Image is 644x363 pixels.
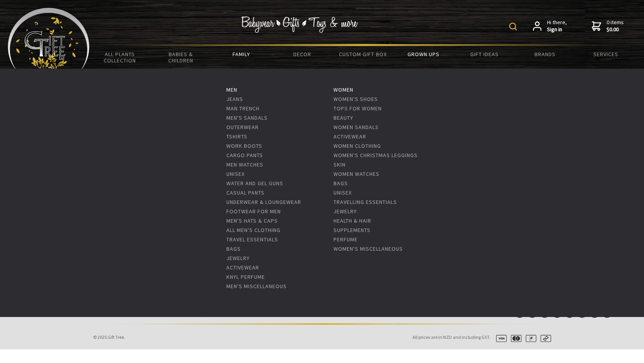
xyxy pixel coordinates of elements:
a: UniSex [226,170,245,177]
a: Health & Hair [333,217,371,224]
a: Beauty [333,114,353,121]
a: Bags [226,245,241,252]
a: Women Clothing [333,142,381,149]
a: Perfume [333,236,358,243]
span: All prices are in NZD and including GST. [413,334,490,340]
strong: Sign in [547,26,567,33]
a: Knyl Perfume [226,273,265,280]
strong: $0.00 [607,26,624,33]
a: Jewelry [226,255,250,262]
a: Women [333,86,353,93]
a: Men Watches [226,161,263,168]
a: Travelling Essentials [333,198,397,205]
a: Brands [515,46,575,62]
a: ActiveWear [226,264,259,271]
a: 0 items$0.00 [592,19,624,33]
a: Men's Hats & Caps [226,217,278,224]
a: Custom Gift Box [333,46,393,62]
a: Cargo Pants [226,152,263,159]
a: Hi there,Sign in [533,19,567,33]
span: 0 items [607,19,624,33]
a: Work Boots [226,142,262,149]
img: Babywear - Gifts - Toys & more [241,16,358,33]
a: Men [226,86,237,93]
a: Women's shoes [333,96,378,103]
a: Casual Pants [226,189,265,196]
a: Women's Christmas Leggings [333,152,418,159]
a: Grown Ups [393,46,454,62]
a: All Men's Clothing [226,227,281,234]
a: Services [575,46,636,62]
a: Bags [333,180,348,187]
a: Water and Gel Guns [226,180,283,187]
a: Babies & Children [150,46,211,69]
a: Men's Miscellaneous [226,283,287,290]
img: Babyware - Gifts - Toys and more... [8,8,90,73]
a: Decor [272,46,333,62]
span: Hi there, [547,19,567,33]
a: Tshirts [226,133,247,140]
a: Supplements [333,227,371,234]
a: Men's Sandals [226,114,268,121]
img: paypal.svg [522,335,536,342]
a: Women Sandals [333,124,379,131]
a: Women's Miscellaneous [333,245,403,252]
a: UniSex [333,189,352,196]
a: Skin [333,161,346,168]
a: Travel Essentials [226,236,278,243]
a: Tops for Women [333,105,382,112]
a: Outerwear [226,124,259,131]
a: Footwear For Men [226,208,281,215]
a: Underwear & Loungewear [226,198,301,205]
a: Women Watches [333,170,379,177]
a: Gift Ideas [454,46,515,62]
a: All Plants Collection [90,46,150,69]
img: afterpay.svg [537,335,551,342]
img: product search [509,23,517,30]
a: ActiveWear [333,133,366,140]
a: Family [211,46,272,62]
img: mastercard.svg [508,335,522,342]
span: © 2025 Gift Tree. [93,334,125,340]
a: Man Trench [226,105,259,112]
a: Jeans [226,96,243,103]
a: Jewelry [333,208,357,215]
img: visa.svg [493,335,507,342]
